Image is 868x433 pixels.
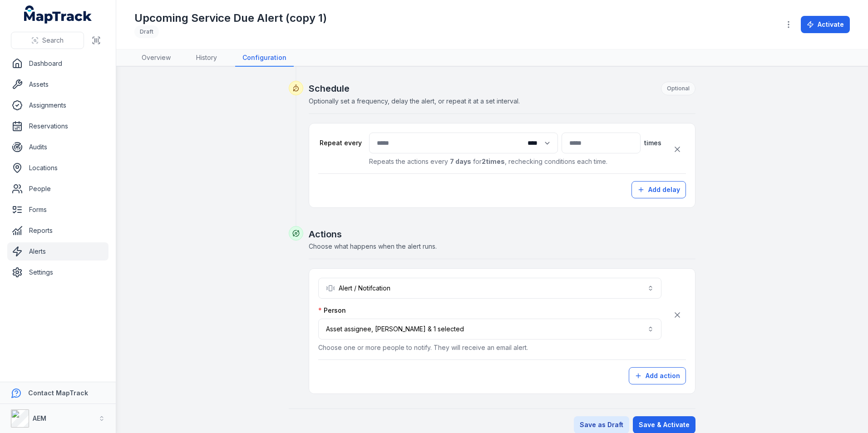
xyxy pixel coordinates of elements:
[7,263,108,281] a: Settings
[7,54,108,73] a: Dashboard
[309,228,695,241] h2: Actions
[631,181,686,198] button: Add delay
[7,138,108,156] a: Audits
[134,49,178,67] a: Overview
[450,157,471,165] strong: 7 days
[318,319,661,340] button: Asset assignee, [PERSON_NAME] & 1 selected
[7,159,108,177] a: Locations
[7,96,108,114] a: Assignments
[7,201,108,219] a: Forms
[309,97,520,105] span: Optionally set a frequency, delay the alert, or repeat it at a set interval.
[33,414,46,422] strong: AEM
[235,49,294,67] a: Configuration
[7,180,108,198] a: People
[644,138,661,148] span: times
[134,25,159,38] div: Draft
[134,11,327,25] h1: Upcoming Service Due Alert (copy 1)
[7,117,108,135] a: Reservations
[318,278,661,299] button: Alert / Notifcation
[318,343,661,352] p: Choose one or more people to notify. They will receive an email alert.
[318,138,362,148] label: Repeat every
[24,5,92,24] a: MapTrack
[369,157,661,166] p: Repeats the actions every for , rechecking conditions each time.
[309,82,695,95] h2: Schedule
[309,242,437,250] span: Choose what happens when the alert runs.
[482,157,505,165] strong: 2 times
[7,75,108,93] a: Assets
[28,389,88,397] strong: Contact MapTrack
[42,36,64,45] span: Search
[661,82,695,95] div: Optional
[7,221,108,240] a: Reports
[11,32,84,49] button: Search
[189,49,224,67] a: History
[318,306,346,315] label: Person
[801,16,850,33] button: Activate
[629,367,686,384] button: Add action
[7,242,108,261] a: Alerts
